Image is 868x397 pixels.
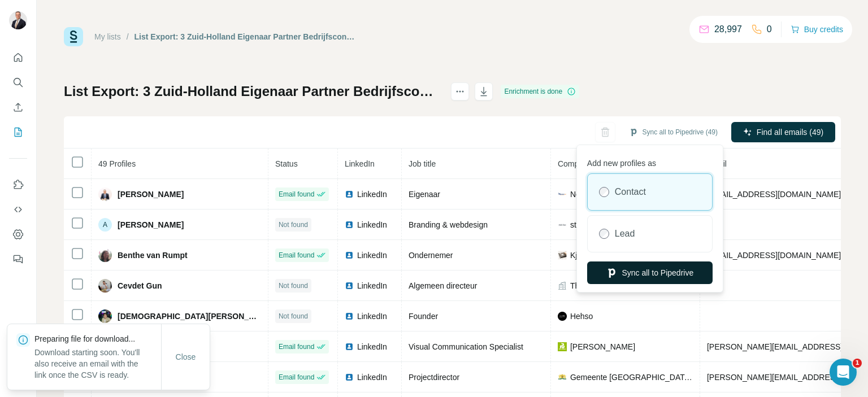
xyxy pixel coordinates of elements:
span: [EMAIL_ADDRESS][DOMAIN_NAME] [707,251,841,260]
span: Eigenaar [409,190,440,199]
p: 0 [767,23,772,36]
img: company-logo [558,312,567,321]
span: Gemeente [GEOGRAPHIC_DATA][PERSON_NAME] [570,372,693,383]
span: Projectdirector [409,373,459,382]
span: Not found [279,281,308,291]
span: Status [275,159,298,168]
button: Close [168,347,204,367]
span: Founder [409,312,438,321]
span: Not found [279,220,308,230]
img: LinkedIn logo [345,190,354,199]
img: Avatar [98,187,112,201]
span: Cevdet Gun [118,280,162,291]
div: List Export: 3 Zuid-Holland Eigenaar Partner Bedrijfsconsulting en -services - [DATE] 09:51 [134,31,359,42]
p: Add new profiles as [587,153,713,169]
button: Search [9,72,27,93]
span: Visual Communication Specialist [409,342,523,351]
button: Use Surfe API [9,199,27,220]
img: company-logo [558,373,567,382]
img: Surfe Logo [64,27,83,46]
button: actions [451,82,469,101]
img: Avatar [98,309,112,323]
img: LinkedIn logo [345,281,354,290]
span: Email found [279,189,314,199]
span: LinkedIn [357,219,387,230]
li: / [127,31,129,42]
div: A [98,218,112,232]
iframe: Intercom live chat [830,359,857,386]
span: Find all emails (49) [757,126,823,138]
span: LinkedIn [357,372,387,383]
img: LinkedIn logo [345,342,354,351]
button: Use Surfe on LinkedIn [9,174,27,195]
span: Email found [279,372,314,382]
label: Lead [615,227,635,241]
button: Feedback [9,249,27,269]
span: LinkedIn [357,311,387,322]
span: [DEMOGRAPHIC_DATA][PERSON_NAME] [118,311,261,322]
span: Branding & webdesign [409,220,488,229]
span: Kjoetcards [570,250,607,261]
img: Avatar [98,279,112,293]
span: Ondernemer [409,251,453,260]
span: Job title [409,159,436,168]
button: Sync all to Pipedrive [587,261,713,284]
img: Avatar [98,248,112,262]
span: LinkedIn [357,341,387,352]
span: LinkedIn [345,159,375,168]
span: Company [558,159,592,168]
h1: List Export: 3 Zuid-Holland Eigenaar Partner Bedrijfsconsulting en -services - [DATE] 09:51 [64,82,441,101]
span: Hehso [570,311,593,322]
a: My lists [94,32,121,41]
span: [PERSON_NAME] [118,219,184,230]
span: [PERSON_NAME] [118,189,184,200]
span: 1 [853,359,862,368]
span: Close [176,351,196,363]
span: Algemeen directeur [409,281,477,290]
span: 49 Profiles [98,159,136,168]
span: Not found [279,311,308,321]
p: 28,997 [714,23,742,36]
span: The Loyal Academy [570,280,640,291]
img: company-logo [558,342,567,351]
img: LinkedIn logo [345,312,354,321]
span: [EMAIL_ADDRESS][DOMAIN_NAME] [707,190,841,199]
img: Avatar [9,11,27,29]
label: Contact [615,185,646,199]
img: company-logo [558,251,567,260]
img: LinkedIn logo [345,251,354,260]
span: Email found [279,250,314,260]
div: Enrichment is done [501,85,579,98]
span: [PERSON_NAME] [570,341,635,352]
span: Email found [279,342,314,352]
span: Benthe van Rumpt [118,250,188,261]
p: Download starting soon. You'll also receive an email with the link once the CSV is ready. [34,347,161,381]
button: Dashboard [9,224,27,245]
button: My lists [9,122,27,142]
button: Buy credits [791,21,843,37]
button: Quick start [9,47,27,68]
span: studio haus [570,219,611,230]
img: LinkedIn logo [345,373,354,382]
img: company-logo [558,190,567,199]
img: company-logo [558,220,567,229]
span: LinkedIn [357,250,387,261]
img: LinkedIn logo [345,220,354,229]
button: Find all emails (49) [731,122,835,142]
span: Nedwerk Personeelsdienst [570,189,665,200]
button: Enrich CSV [9,97,27,117]
span: LinkedIn [357,280,387,291]
button: Sync all to Pipedrive (49) [621,124,726,141]
p: Preparing file for download... [34,333,161,344]
span: LinkedIn [357,189,387,200]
